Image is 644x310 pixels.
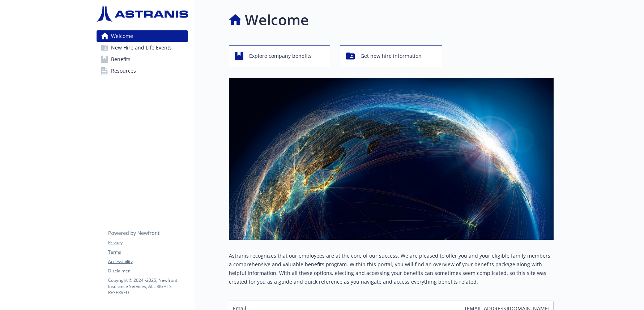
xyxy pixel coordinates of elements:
p: Copyright © 2024 - 2025 , Newfront Insurance Services, ALL RIGHTS RESERVED [108,277,188,296]
span: Get new hire information [361,49,422,63]
span: Resources [111,65,136,77]
a: Benefits [97,53,188,65]
a: Disclaimer [108,268,188,274]
span: Explore company benefits [249,49,312,63]
p: Astranis recognizes that our employees are at the core of our success. We are pleased to offer yo... [229,251,554,286]
button: Explore company benefits [229,45,330,66]
span: Welcome [111,30,133,42]
a: Welcome [97,30,188,42]
img: overview page banner [229,78,554,240]
span: Benefits [111,53,131,65]
a: Terms [108,249,188,255]
a: New Hire and Life Events [97,42,188,53]
a: Resources [97,65,188,77]
h1: Welcome [245,9,309,31]
span: New Hire and Life Events [111,42,172,53]
a: Accessibility [108,258,188,265]
a: Privacy [108,240,188,246]
button: Get new hire information [340,45,442,66]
